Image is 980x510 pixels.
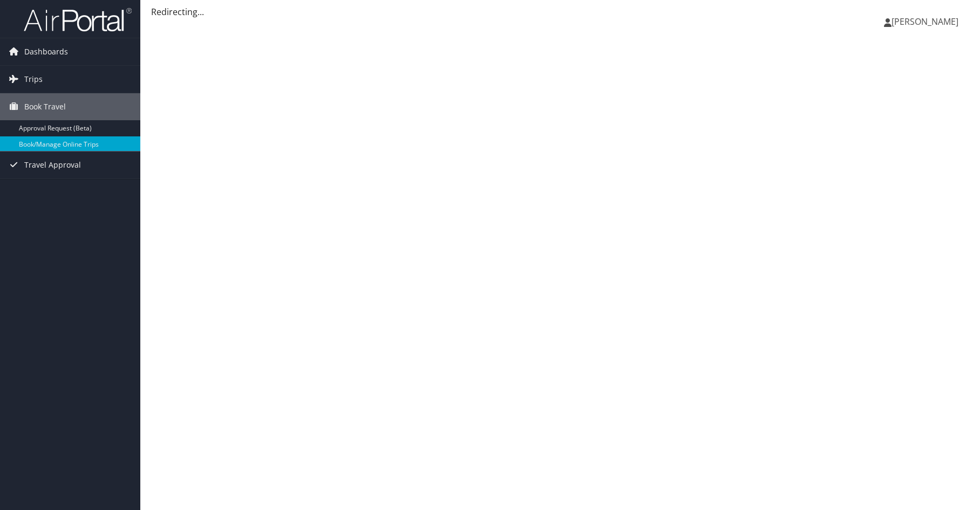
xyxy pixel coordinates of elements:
span: Trips [24,66,43,93]
img: airportal-logo.png [24,7,132,32]
div: Redirecting... [151,5,969,18]
span: Dashboards [24,38,68,65]
a: [PERSON_NAME] [884,5,969,38]
span: Travel Approval [24,151,81,178]
span: Book Travel [24,93,66,120]
span: [PERSON_NAME] [891,16,958,27]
